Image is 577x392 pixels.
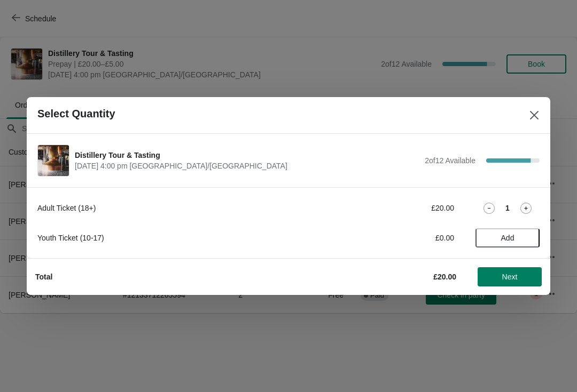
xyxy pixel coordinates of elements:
[425,156,475,165] span: 2 of 12 Available
[502,273,518,281] span: Next
[501,234,514,242] span: Add
[37,108,115,120] h2: Select Quantity
[35,273,52,281] strong: Total
[355,203,454,213] div: £20.00
[38,145,69,176] img: Distillery Tour & Tasting | | October 18 | 4:00 pm Europe/London
[475,228,540,247] button: Add
[37,203,334,213] div: Adult Ticket (18+)
[433,273,456,281] strong: £20.00
[37,233,334,243] div: Youth Ticket (10-17)
[505,203,510,213] strong: 1
[525,106,544,125] button: Close
[355,233,454,243] div: £0.00
[75,150,419,161] span: Distillery Tour & Tasting
[478,267,542,286] button: Next
[75,161,419,171] span: [DATE] 4:00 pm [GEOGRAPHIC_DATA]/[GEOGRAPHIC_DATA]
